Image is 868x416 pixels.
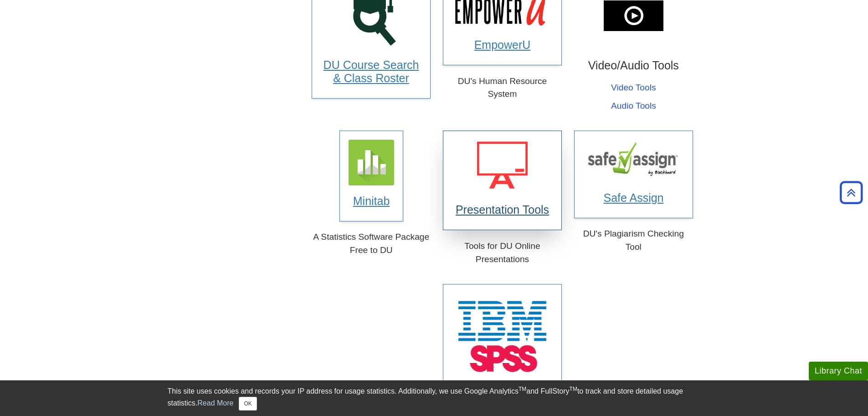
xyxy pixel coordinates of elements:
[168,386,701,411] div: This site uses cookies and records your IP address for usage statistics. Additionally, we use Goo...
[339,131,403,221] a: Minitab
[611,100,656,113] a: Audio Tools
[452,204,553,217] h3: Presentation Tools
[443,131,562,230] a: Presentation Tools
[349,195,394,208] h3: Minitab
[519,386,526,392] sup: TM
[321,59,421,85] h3: DU Course Search & Class Roster
[443,75,562,101] p: DU's Human Resource System
[239,397,257,411] button: Close
[809,362,868,380] button: Library Chat
[197,399,233,407] a: Read More
[312,231,431,257] p: A Statistics Software Package Free to DU
[574,227,693,254] p: DU's Plagiarism Checking Tool
[837,186,866,199] a: Back to Top
[574,59,693,72] h3: Video/Audio Tools
[583,191,684,205] h3: Safe Assign
[452,38,553,52] h3: EmpowerU
[570,386,577,392] sup: TM
[443,284,562,416] a: SPSS
[443,240,562,266] p: Tools for DU Online Presentations
[611,81,656,95] a: Video Tools
[574,131,693,218] a: Safe Assign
